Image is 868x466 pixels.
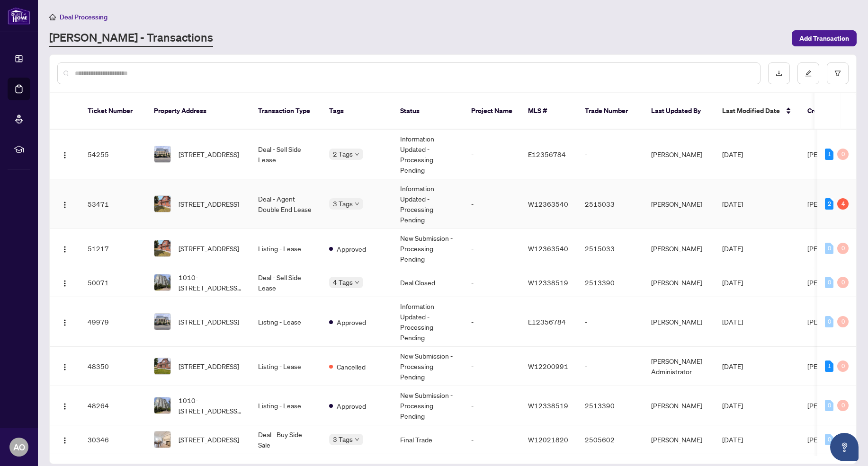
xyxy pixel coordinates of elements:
[837,149,849,160] div: 0
[154,358,170,374] img: thumbnail-img
[57,196,72,211] button: Logo
[251,93,322,130] th: Transaction Type
[154,274,170,290] img: thumbnail-img
[722,401,743,410] span: [DATE]
[837,316,849,327] div: 0
[792,30,857,46] button: Add Transaction
[464,179,520,229] td: -
[577,347,644,386] td: -
[722,106,780,116] span: Last Modified Date
[154,146,170,162] img: thumbnail-img
[179,434,239,445] span: [STREET_ADDRESS]
[722,435,743,444] span: [DATE]
[528,244,568,253] span: W12363540
[13,440,25,454] span: AO
[154,196,170,212] img: thumbnail-img
[722,278,743,287] span: [DATE]
[393,297,464,347] td: Information Updated - Processing Pending
[577,229,644,268] td: 2515033
[528,362,568,370] span: W12200991
[80,347,146,386] td: 48350
[577,425,644,454] td: 2505602
[807,150,859,158] span: [PERSON_NAME]
[464,93,520,130] th: Project Name
[464,425,520,454] td: -
[528,401,568,410] span: W12338519
[337,244,366,254] span: Approved
[154,240,170,256] img: thumbnail-img
[776,70,782,77] span: download
[393,130,464,179] td: Information Updated - Processing Pending
[393,347,464,386] td: New Submission - Processing Pending
[80,268,146,297] td: 50071
[179,317,239,327] span: [STREET_ADDRESS]
[393,229,464,268] td: New Submission - Processing Pending
[61,437,69,444] img: Logo
[644,229,715,268] td: [PERSON_NAME]
[807,435,859,444] span: [PERSON_NAME]
[807,401,859,410] span: [PERSON_NAME]
[722,150,743,158] span: [DATE]
[722,200,743,208] span: [DATE]
[644,130,715,179] td: [PERSON_NAME]
[644,386,715,425] td: [PERSON_NAME]
[825,243,833,254] div: 0
[333,149,353,159] span: 2 Tags
[800,93,857,130] th: Created By
[837,198,849,210] div: 4
[577,130,644,179] td: -
[57,432,72,447] button: Logo
[644,297,715,347] td: [PERSON_NAME]
[57,241,72,256] button: Logo
[61,319,69,326] img: Logo
[57,398,72,413] button: Logo
[355,280,359,285] span: down
[837,360,849,372] div: 0
[834,70,841,77] span: filter
[393,386,464,425] td: New Submission - Processing Pending
[722,317,743,326] span: [DATE]
[355,152,359,157] span: down
[577,268,644,297] td: 2513390
[528,435,568,444] span: W12021820
[825,277,833,288] div: 0
[61,151,69,159] img: Logo
[722,244,743,253] span: [DATE]
[61,363,69,371] img: Logo
[644,268,715,297] td: [PERSON_NAME]
[251,130,322,179] td: Deal - Sell Side Lease
[464,130,520,179] td: -
[333,434,353,445] span: 3 Tags
[644,347,715,386] td: [PERSON_NAME] Administrator
[464,268,520,297] td: -
[60,13,107,21] span: Deal Processing
[61,280,69,287] img: Logo
[837,277,849,288] div: 0
[80,425,146,454] td: 30346
[577,386,644,425] td: 2513390
[337,401,366,411] span: Approved
[644,93,715,130] th: Last Updated By
[179,149,239,159] span: [STREET_ADDRESS]
[644,179,715,229] td: [PERSON_NAME]
[825,198,833,210] div: 2
[393,179,464,229] td: Information Updated - Processing Pending
[837,400,849,411] div: 0
[49,30,213,47] a: [PERSON_NAME] - Transactions
[807,244,859,253] span: [PERSON_NAME]
[179,272,243,293] span: 1010-[STREET_ADDRESS][PERSON_NAME]
[577,93,644,130] th: Trade Number
[61,201,69,209] img: Logo
[251,179,322,229] td: Deal - Agent Double End Lease
[577,297,644,347] td: -
[57,314,72,329] button: Logo
[528,150,566,158] span: E12356784
[337,361,366,372] span: Cancelled
[722,362,743,370] span: [DATE]
[8,7,30,25] img: logo
[528,200,568,208] span: W12363540
[393,268,464,297] td: Deal Closed
[355,202,359,206] span: down
[333,198,353,209] span: 3 Tags
[464,229,520,268] td: -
